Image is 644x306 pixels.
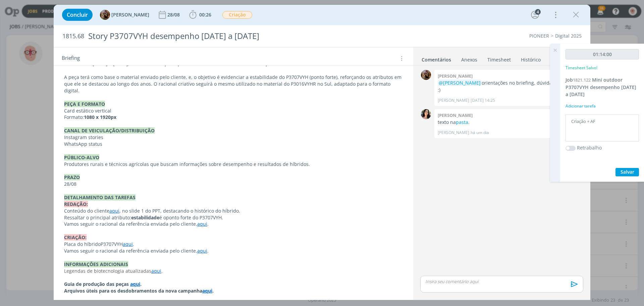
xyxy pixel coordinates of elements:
b: [PERSON_NAME] [438,73,473,79]
a: Digital 2025 [555,33,582,39]
strong: PRAZO [64,174,80,180]
a: aqui [109,208,119,214]
button: Concluir [62,9,93,21]
p: 28/08 [64,181,403,187]
span: Vamos seguir o racional da referência enviada pelo cliente, [64,248,197,254]
p: Vamos seguir o racional da referência enviada pelo cliente, . [64,221,403,227]
button: 00:26 [187,9,213,20]
span: Mini outdoor P3707VYH desempenho [DATE] a [DATE] [566,77,636,97]
span: 00:26 [199,11,211,18]
img: A [421,70,431,80]
span: 1821.122 [573,77,591,83]
strong: REDAÇÃO: [64,201,88,207]
p: Produtores rurais e técnicos agrícolas que buscam informações sobre desempenho e resultados de hí... [64,161,403,168]
a: PIONEER [529,33,549,39]
a: aqui [202,288,212,294]
p: Card estático vertical [64,107,403,114]
span: [PERSON_NAME] [111,12,149,17]
strong: Guia de produção das peças [64,281,130,287]
div: Adicionar tarefa [566,103,639,109]
a: aqui [130,281,140,287]
strong: . [212,288,214,294]
strong: DETALHAMENTO DAS TAREFAS [64,194,136,201]
p: Instagram stories [64,134,403,141]
a: Histórico [521,53,541,63]
span: Concluir [67,12,88,17]
strong: estabilidade [131,214,159,221]
span: . [207,248,209,254]
strong: 1080 x 1920px [84,114,116,120]
strong: . [140,281,142,287]
a: aqui [197,248,207,254]
p: Placa do híbrido . [64,241,403,248]
p: [PERSON_NAME] [438,97,469,103]
button: Salvar [615,168,639,176]
label: Retrabalho [577,144,602,151]
b: [PERSON_NAME] [438,112,473,118]
a: aqui [123,241,133,247]
img: A [100,10,110,20]
a: aqui [151,268,161,274]
a: Comentários [421,53,451,63]
strong: INFORMAÇÕES ADICIONAIS [64,261,128,267]
p: Conteúdo do cliente , no slide 1 do PPT, destacando o histórico do híbrido. [64,208,403,214]
p: Timesheet Salvo! [566,65,597,71]
strong: PEÇA E FORMATO [64,101,105,107]
span: [DATE] 14:25 [471,97,495,103]
div: 4 [535,9,541,15]
span: ponto forte do P3707VYH. [166,214,223,221]
button: A[PERSON_NAME] [100,10,149,20]
div: Story P3707VYH desempenho [DATE] a [DATE] [86,28,363,44]
span: Briefing [62,54,80,63]
div: 28/08 [167,12,181,17]
span: @[PERSON_NAME] [439,80,481,86]
div: Anexos [461,56,477,63]
p: [PERSON_NAME] [438,130,469,136]
p: texto na . [438,119,579,126]
span: 1815.68 [62,33,84,40]
strong: CRIAÇÃO: [64,234,87,241]
strong: PÚBLICO-ALVO [64,154,99,161]
span: Criação [222,11,252,19]
strong: CANAL DE VEICULAÇÃO/DISTRIBUIÇÃO [64,127,155,134]
a: Job1821.122Mini outdoor P3707VYH desempenho [DATE] a [DATE] [566,77,636,97]
p: orientações no briefing, dúvidas me chama :) [438,80,579,93]
span: . [161,268,163,274]
span: Legendas de biotecnologia atualizadas [64,268,151,274]
div: dialog [54,5,590,300]
p: Ressaltar o principal atributo: é o [64,214,403,221]
button: Criação [222,11,253,19]
span: há um dia [471,130,489,136]
a: pasta [456,119,468,125]
strong: Arquivos úteis para os desdobramentos da nova campanha [64,288,202,294]
a: Timesheet [487,53,511,63]
p: Formato: [64,114,403,121]
span: P3707VYH [101,241,123,247]
button: 4 [530,9,540,20]
p: WhatsApp status [64,141,403,147]
a: aqui [197,221,207,227]
span: Salvar [621,169,634,175]
p: A peça terá como base o material enviado pelo cliente, e, o objetivo é evidenciar a estabilidade ... [64,74,403,94]
img: T [421,109,431,119]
